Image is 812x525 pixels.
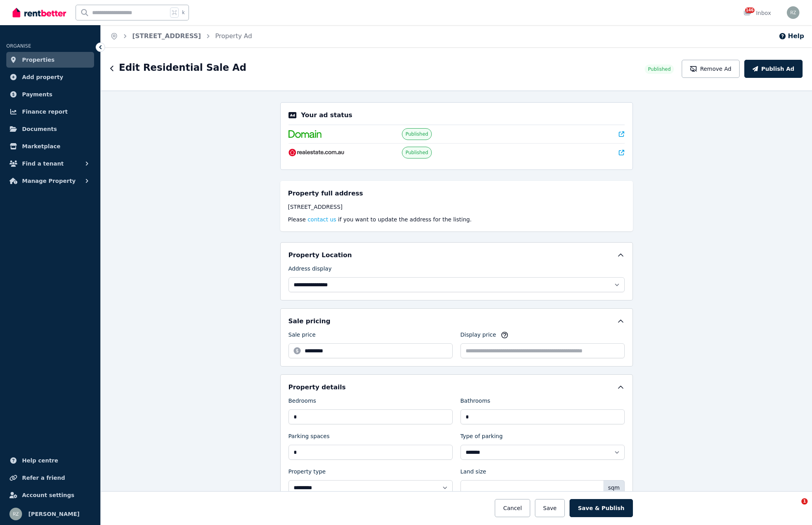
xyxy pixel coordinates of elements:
[288,203,625,211] div: [STREET_ADDRESS]
[682,60,740,78] button: Remove Ad
[535,499,565,517] button: Save
[6,104,94,120] a: Finance report
[289,251,352,260] h5: Property Location
[289,397,316,408] label: Bedrooms
[779,31,804,41] button: Help
[461,432,503,443] label: Type of parking
[22,473,65,483] span: Refer a friend
[785,498,804,517] iframe: Intercom live chat
[6,470,94,486] a: Refer a friend
[22,142,60,151] span: Marketplace
[289,265,332,276] label: Address display
[289,130,322,138] img: Domain.com.au
[101,25,261,47] nav: Breadcrumb
[405,131,428,137] span: Published
[6,138,94,154] a: Marketplace
[6,121,94,137] a: Documents
[22,90,52,99] span: Payments
[6,173,94,189] button: Manage Property
[301,111,352,120] p: Your ad status
[22,456,58,465] span: Help centre
[182,9,185,16] span: k
[289,468,326,479] label: Property type
[119,61,246,74] h1: Edit Residential Sale Ad
[215,32,252,40] a: Property Ad
[307,216,336,223] button: contact us
[461,468,486,479] label: Land size
[745,7,755,13] span: 146
[570,499,633,517] button: Save & Publish
[289,149,345,157] img: RealEstate.com.au
[13,7,66,18] img: RentBetter
[289,331,316,342] label: Sale price
[22,107,68,116] span: Finance report
[744,60,803,78] button: Publish Ad
[22,55,55,64] span: Properties
[461,331,496,342] label: Display price
[288,216,625,223] p: Please if you want to update the address for the listing.
[289,317,331,326] h5: Sale pricing
[132,32,201,40] a: [STREET_ADDRESS]
[801,498,808,505] span: 1
[288,189,363,198] h5: Property full address
[28,509,80,519] span: [PERSON_NAME]
[787,6,799,19] img: robert zmeskal
[22,490,74,500] span: Account settings
[6,87,94,102] a: Payments
[22,176,76,186] span: Manage Property
[495,499,530,517] button: Cancel
[6,156,94,171] button: Find a tenant
[22,72,63,82] span: Add property
[6,69,94,85] a: Add property
[6,43,31,49] span: ORGANISE
[744,9,771,17] div: Inbox
[6,52,94,68] a: Properties
[405,149,428,156] span: Published
[6,487,94,503] a: Account settings
[648,66,671,72] span: Published
[9,508,22,520] img: robert zmeskal
[22,124,57,134] span: Documents
[289,383,346,392] h5: Property details
[289,432,330,443] label: Parking spaces
[6,453,94,468] a: Help centre
[22,159,64,168] span: Find a tenant
[461,397,490,408] label: Bathrooms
